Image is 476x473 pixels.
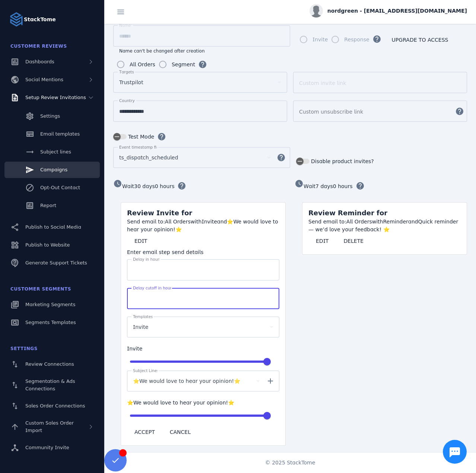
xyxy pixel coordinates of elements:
span: EDIT [134,238,147,244]
span: Review Connections [25,361,74,367]
span: Opt-Out Contact [40,185,80,190]
mat-label: Custom invite link [299,80,346,86]
span: All Orders [165,219,191,225]
div: Enter email step send details [127,248,279,256]
span: © 2025 StackTome [265,459,315,467]
div: ⭐We would love to hear your opinion!⭐ [127,399,279,407]
span: Generate Support Tickets [25,260,87,266]
label: Response [343,35,369,44]
span: Dashboards [25,59,54,64]
mat-icon: add [261,377,279,385]
span: Send email to: [127,219,165,225]
span: 30 days [134,183,155,189]
button: CANCEL [162,425,198,439]
span: Email templates [40,131,80,137]
span: Wait [304,183,315,189]
span: with [191,219,202,225]
span: and [217,219,227,225]
span: Segmentation & Ads Connections [25,378,75,391]
a: Campaigns [4,162,100,178]
button: DELETE [336,234,371,248]
span: Settings [40,113,60,119]
label: Test Mode [127,132,154,141]
span: Campaigns [40,167,67,172]
span: ⭐We would love to hear your opinion!⭐ [133,377,240,385]
span: Review Reminder for [308,209,387,217]
span: Setup Review Invitations [25,95,86,100]
span: ts_dispatch_scheduled [119,153,178,162]
span: Segments Templates [25,320,76,325]
span: CANCEL [170,429,191,435]
span: UPGRADE TO ACCESS [392,37,448,42]
span: 0 hours [155,183,175,189]
div: All Orders [130,60,155,69]
span: 7 days [315,183,333,189]
a: Segmentation & Ads Connections [4,374,100,396]
a: Subject lines [4,144,100,160]
a: Generate Support Tickets [4,255,100,271]
span: All Orders [346,219,372,225]
span: and [408,219,418,225]
span: ACCEPT [134,429,155,435]
mat-icon: watch_later [113,179,122,188]
mat-label: Custom unsubscribe link [299,109,363,115]
span: Trustpilot [119,78,143,87]
a: Segments Templates [4,314,100,331]
a: Report [4,197,100,214]
span: Report [40,203,56,208]
input: Country [119,107,281,116]
mat-hint: Name can't be changed after creation [119,47,205,54]
span: Sales Order Connections [25,403,85,409]
span: 0 hours [333,183,353,189]
mat-label: Templates [133,314,153,319]
mat-icon: help [272,153,290,162]
label: Segment [170,60,195,69]
button: ACCEPT [127,425,162,439]
img: profile.jpg [310,4,323,18]
a: Publish to Website [4,237,100,253]
span: Subject lines [40,149,71,155]
span: Wait [122,183,134,189]
a: Community Invite [4,439,100,456]
mat-label: Delay cutoff in hours [133,286,174,290]
span: Customer Segments [10,286,71,292]
mat-label: Country [119,98,135,103]
mat-label: Name [119,23,131,28]
button: UPGRADE TO ACCESS [384,32,456,47]
a: Publish to Social Media [4,219,100,235]
button: EDIT [127,234,155,248]
span: Custom Sales Order Import [25,420,74,433]
span: Invite [133,323,148,331]
label: Disable product invites? [310,157,374,166]
span: Send email to: [308,219,346,225]
mat-label: Delay in hours [133,257,161,261]
span: Publish to Social Media [25,224,81,230]
span: Review Invite for [127,209,192,217]
span: Publish to Website [25,242,70,248]
div: Reminder Quick reminder — we’d love your feedback! ⭐ [308,218,461,234]
span: Social Mentions [25,77,63,82]
a: Settings [4,108,100,124]
a: Sales Order Connections [4,398,100,414]
mat-icon: watch_later [295,179,304,188]
label: Invite [311,35,328,44]
span: DELETE [343,238,364,244]
span: Settings [10,346,38,351]
a: Marketing Segments [4,296,100,313]
div: Invite [127,345,279,353]
span: nordgreen - [EMAIL_ADDRESS][DOMAIN_NAME] [327,7,467,15]
button: EDIT [308,234,336,248]
a: Opt-Out Contact [4,180,100,196]
span: Marketing Segments [25,302,75,307]
img: Logo image [9,12,24,27]
div: Invite ⭐We would love to hear your opinion!⭐ [127,218,279,234]
span: Community Invite [25,445,69,450]
mat-label: Subject Lines [133,368,159,373]
button: nordgreen - [EMAIL_ADDRESS][DOMAIN_NAME] [310,4,467,18]
a: Review Connections [4,356,100,372]
mat-label: Targets [119,70,134,74]
mat-label: Event timestamp field [119,145,162,149]
a: Email templates [4,126,100,142]
strong: StackTome [24,16,56,23]
span: with [372,219,383,225]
